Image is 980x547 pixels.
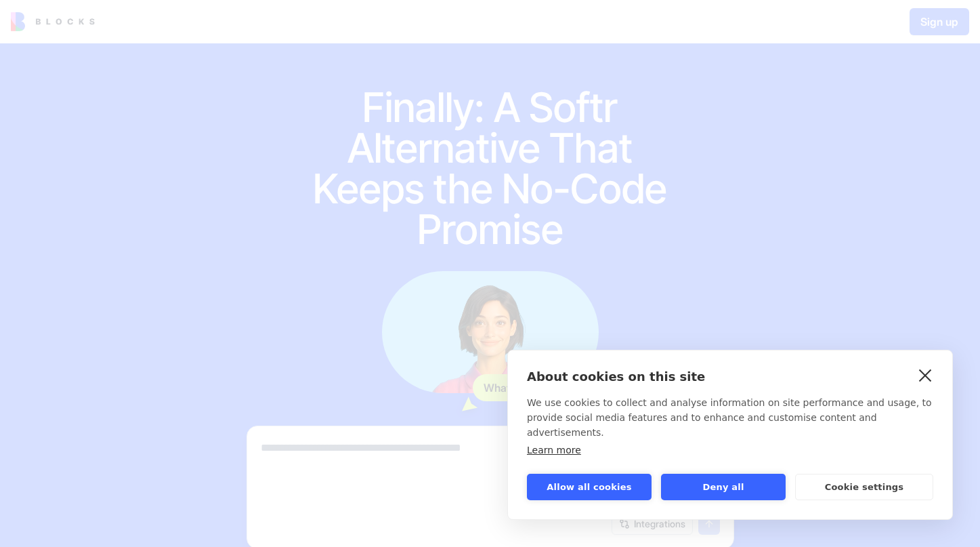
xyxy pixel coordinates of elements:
[527,369,705,384] strong: About cookies on this site
[527,445,581,455] a: Learn more
[527,474,652,500] button: Allow all cookies
[661,474,786,500] button: Deny all
[527,395,933,440] p: We use cookies to collect and analyse information on site performance and usage, to provide socia...
[915,364,936,386] a: close
[795,474,933,500] button: Cookie settings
